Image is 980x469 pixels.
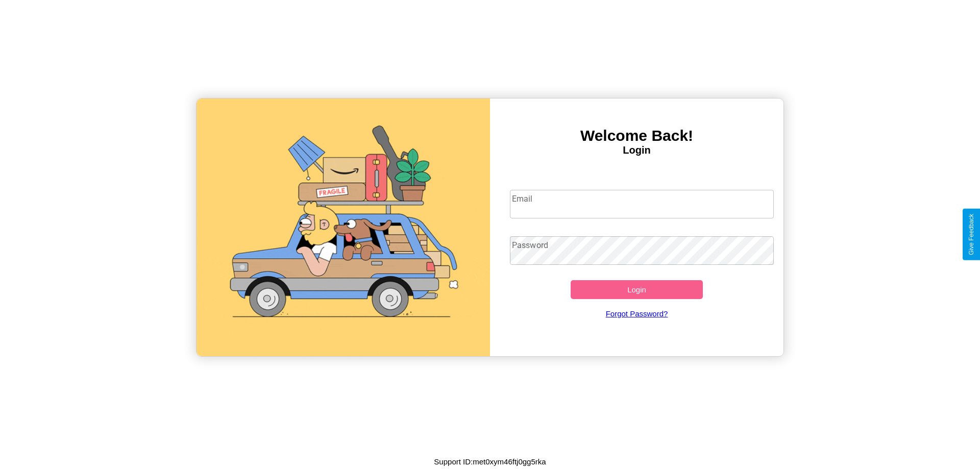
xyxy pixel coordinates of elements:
[490,144,783,156] h4: Login
[968,214,975,255] div: Give Feedback
[434,455,546,468] p: Support ID: met0xym46ftj0gg5rka
[571,280,703,299] button: Login
[197,98,490,356] img: gif
[490,127,783,144] h3: Welcome Back!
[505,299,769,328] a: Forgot Password?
